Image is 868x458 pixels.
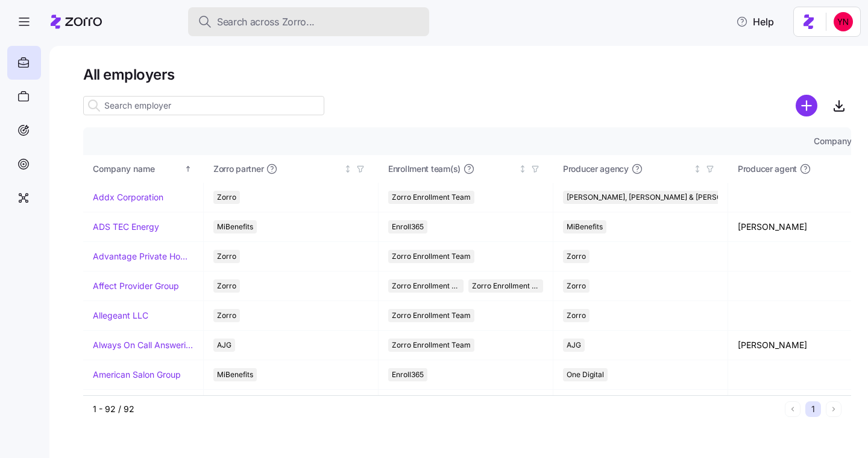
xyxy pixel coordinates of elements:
[736,14,774,29] span: Help
[93,369,181,381] a: American Salon Group
[567,279,586,293] span: Zorro
[379,155,553,183] th: Enrollment team(s)Not sorted
[83,65,851,84] h1: All employers
[392,279,460,293] span: Zorro Enrollment Team
[217,309,236,322] span: Zorro
[217,191,236,204] span: Zorro
[344,165,352,173] div: Not sorted
[567,191,754,204] span: [PERSON_NAME], [PERSON_NAME] & [PERSON_NAME]
[834,12,853,31] img: 113f96d2b49c10db4a30150f42351c8a
[567,250,586,263] span: Zorro
[805,401,821,417] button: 1
[392,339,471,352] span: Zorro Enrollment Team
[392,250,471,263] span: Zorro Enrollment Team
[217,250,236,263] span: Zorro
[93,403,780,415] div: 1 - 92 / 92
[93,310,148,322] a: Allegeant LLC
[188,7,429,36] button: Search across Zorro...
[93,339,193,351] a: Always On Call Answering Service
[93,221,159,233] a: ADS TEC Energy
[563,163,629,175] span: Producer agency
[796,95,817,116] svg: add icon
[93,162,182,176] div: Company name
[738,163,797,175] span: Producer agent
[204,155,379,183] th: Zorro partnerNot sorted
[553,155,728,183] th: Producer agencyNot sorted
[217,220,253,234] span: MiBenefits
[93,250,193,262] a: Advantage Private Home Care
[93,191,163,203] a: Addx Corporation
[83,96,324,115] input: Search employer
[217,368,253,381] span: MiBenefits
[93,280,179,292] a: Affect Provider Group
[217,339,231,352] span: AJG
[567,368,604,381] span: One Digital
[392,368,424,381] span: Enroll365
[826,401,841,417] button: Next page
[567,309,586,322] span: Zorro
[392,220,424,234] span: Enroll365
[213,163,263,175] span: Zorro partner
[217,14,315,30] span: Search across Zorro...
[518,165,527,173] div: Not sorted
[388,163,461,175] span: Enrollment team(s)
[785,401,800,417] button: Previous page
[693,165,702,173] div: Not sorted
[184,165,192,173] div: Sorted ascending
[83,155,204,183] th: Company nameSorted ascending
[392,191,471,204] span: Zorro Enrollment Team
[472,279,540,293] span: Zorro Enrollment Experts
[567,339,581,352] span: AJG
[726,10,784,34] button: Help
[567,220,603,234] span: MiBenefits
[392,309,471,322] span: Zorro Enrollment Team
[217,279,236,293] span: Zorro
